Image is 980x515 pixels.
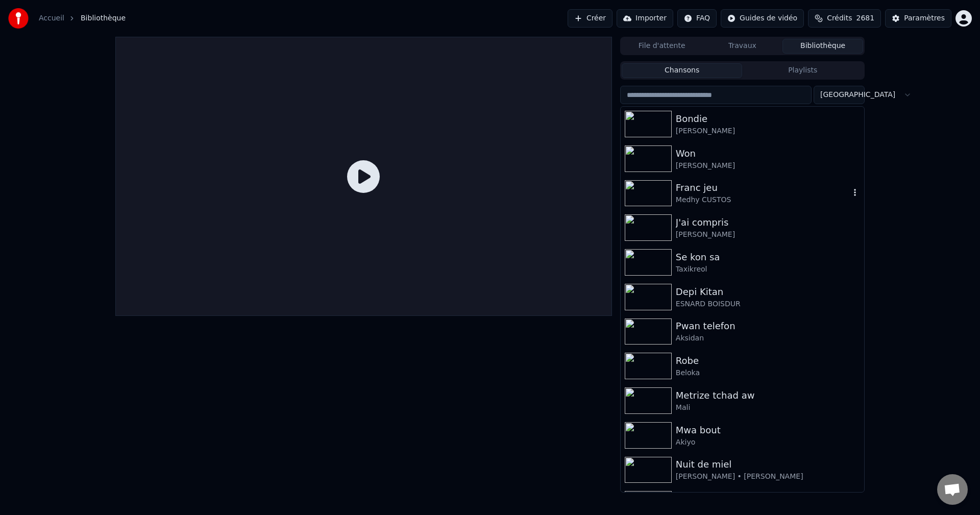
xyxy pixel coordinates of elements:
button: Crédits2681 [808,9,881,28]
div: Nuit de miel [676,457,860,472]
button: Playlists [742,63,863,78]
div: Se kon sa [676,250,860,264]
div: Depi Kitan [676,285,860,299]
button: Créer [568,9,612,28]
div: Franc jeu [676,181,850,195]
span: Crédits [827,13,852,23]
button: File d'attente [622,39,702,54]
div: [PERSON_NAME] [676,161,860,171]
button: FAQ [677,9,717,28]
div: [PERSON_NAME] [676,230,860,240]
a: Accueil [39,13,64,23]
nav: breadcrumb [39,13,126,23]
div: Aksidan [676,333,860,344]
div: Beloka [676,368,860,378]
div: [PERSON_NAME] [676,126,860,136]
button: Bibliothèque [782,39,863,54]
div: Metrize tchad aw [676,388,860,403]
span: [GEOGRAPHIC_DATA] [820,90,895,100]
div: Won [676,146,860,161]
div: [PERSON_NAME] • [PERSON_NAME] [676,472,860,482]
button: Guides de vidéo [721,9,804,28]
div: Pwan telefon [676,319,860,333]
div: Mali [676,403,860,413]
a: Ouvrir le chat [937,474,968,505]
div: Akiyo [676,437,860,448]
span: 2681 [856,13,875,23]
button: Paramètres [885,9,951,28]
button: Travaux [702,39,783,54]
img: youka [8,8,29,29]
div: Taxikreol [676,264,860,275]
div: Mwa bout [676,423,860,437]
span: Bibliothèque [81,13,126,23]
button: Importer [617,9,673,28]
div: ESNARD BOISDUR [676,299,860,309]
button: Chansons [622,63,743,78]
div: J'ai compris [676,215,860,230]
div: Paramètres [904,13,945,23]
div: Medhy CUSTOS [676,195,850,205]
div: Robe [676,354,860,368]
div: Bondie [676,112,860,126]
